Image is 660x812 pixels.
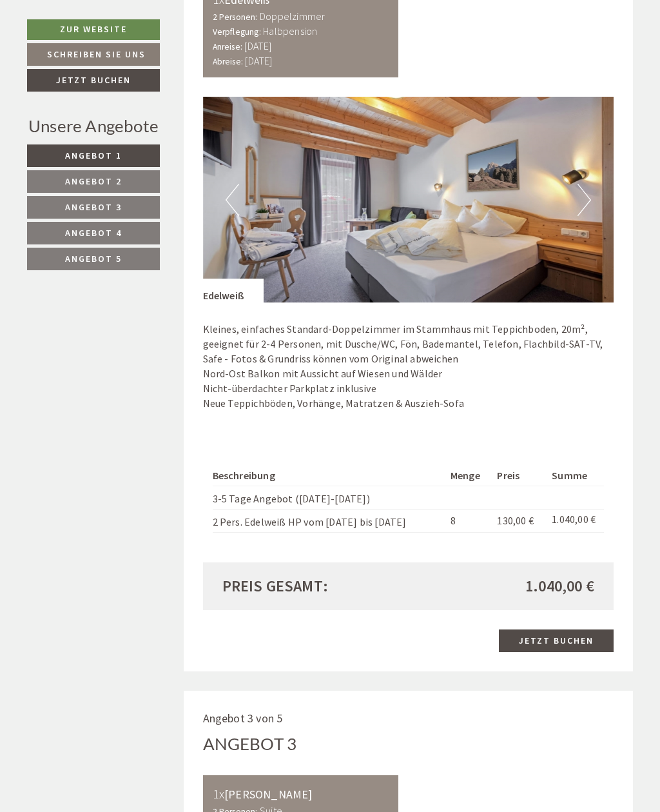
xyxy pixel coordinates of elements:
a: Schreiben Sie uns [27,43,160,66]
small: 2 Personen: [213,12,258,23]
span: Angebot 3 von 5 [203,711,283,726]
b: Halbpension [263,25,317,37]
div: [DATE] [182,10,229,32]
b: 1x [213,786,224,802]
span: Angebot 4 [65,227,122,239]
button: Next [577,184,591,216]
a: Jetzt buchen [27,69,160,92]
div: [GEOGRAPHIC_DATA] [20,38,204,48]
p: Kleines, einfaches Standard-Doppelzimmer im Stammhaus mit Teppichboden, 20m², geeignet für 2-4 Pe... [203,322,614,410]
button: Senden [334,340,411,362]
small: Verpflegung: [213,26,261,37]
td: 8 [445,510,492,533]
td: 3-5 Tage Angebot ([DATE]-[DATE]) [213,486,445,510]
a: Jetzt buchen [499,629,614,652]
th: Menge [445,466,492,486]
button: Previous [226,184,239,216]
b: [DATE] [245,54,272,67]
div: Edelweiß [203,279,264,303]
b: [DATE] [244,39,271,52]
span: 130,00 € [497,514,534,527]
span: Angebot 5 [65,253,122,264]
small: Abreise: [213,56,244,67]
span: Angebot 1 [65,150,122,161]
div: Preis gesamt: [213,575,409,597]
span: 1.040,00 € [525,575,594,597]
div: [PERSON_NAME] [213,785,389,804]
th: Preis [492,466,547,486]
div: Angebot 3 [203,732,297,756]
span: Angebot 2 [65,175,122,187]
a: Zur Website [27,19,160,40]
small: Anreise: [213,41,243,52]
small: 09:10 [20,63,204,72]
b: Doppelzimmer [260,10,325,23]
td: 1.040,00 € [547,510,604,533]
img: image [203,97,614,302]
div: Unsere Angebote [27,114,160,138]
th: Summe [547,466,604,486]
div: Guten Tag, wie können wir Ihnen helfen? [10,35,211,75]
th: Beschreibung [213,466,445,486]
td: 2 Pers. Edelweiß HP vom [DATE] bis [DATE] [213,510,445,533]
span: Angebot 3 [65,201,122,213]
